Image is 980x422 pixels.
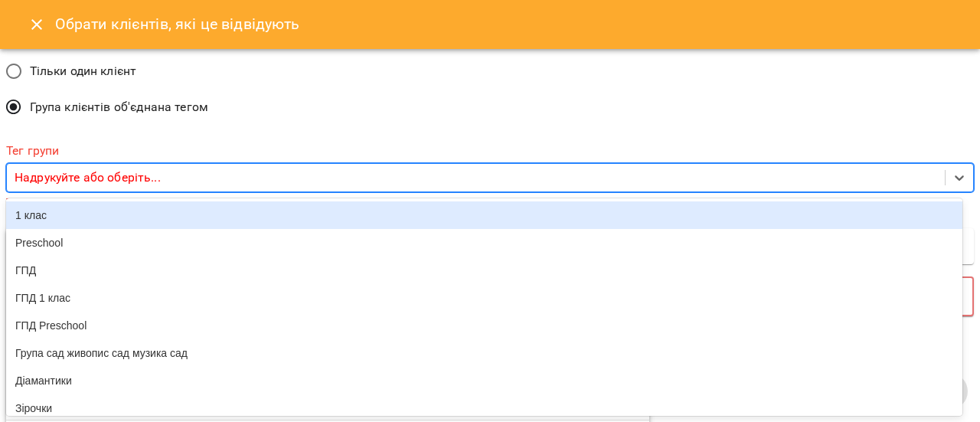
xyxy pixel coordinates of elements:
[30,62,137,80] span: Тільки один клієнт
[18,6,55,43] button: Close
[15,168,161,187] p: Надрукуйте або оберіть...
[6,284,962,312] div: ГПД 1 клас
[55,12,300,36] h6: Обрати клієнтів, які це відвідують
[6,145,974,157] label: Тег групи
[6,257,962,284] div: ГПД
[6,312,962,339] div: ГПД Preschool
[30,98,208,116] span: Група клієнтів об'єднана тегом
[6,196,99,207] b: Тег групи не задано!
[6,339,962,367] div: Група сад живопис сад музика сад
[6,394,962,422] div: Зірочки
[6,201,962,229] div: 1 клас
[6,229,962,257] div: Preschool
[6,367,962,394] div: Діамантики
